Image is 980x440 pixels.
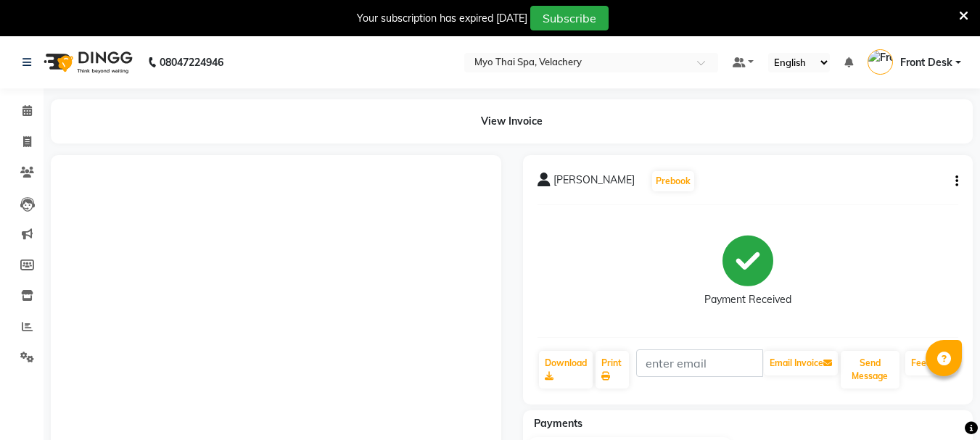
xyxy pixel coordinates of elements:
[37,42,136,83] img: logo
[51,99,973,144] div: View Invoice
[764,351,838,375] button: Email Invoice
[652,171,694,191] button: Prebook
[868,49,893,75] img: Front Desk
[900,55,952,70] span: Front Desk
[919,382,965,426] iframe: chat widget
[636,349,763,377] input: enter email
[553,173,635,193] span: [PERSON_NAME]
[539,351,593,389] a: Download
[530,6,609,30] button: Subscribe
[905,351,957,375] a: Feedback
[160,42,223,83] b: 08047224946
[357,11,527,26] div: Your subscription has expired [DATE]
[704,292,791,307] div: Payment Received
[534,417,582,430] span: Payments
[841,351,899,389] button: Send Message
[596,351,629,389] a: Print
